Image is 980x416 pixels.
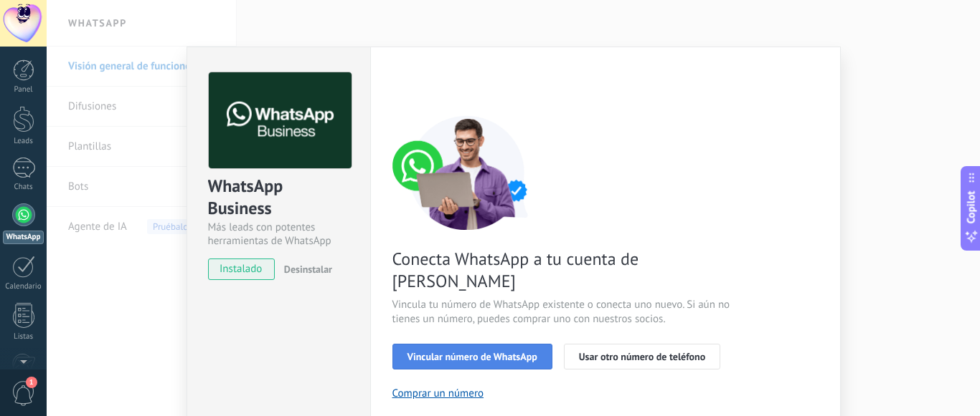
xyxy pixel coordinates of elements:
span: Vincula tu número de WhatsApp existente o conecta uno nuevo. Si aún no tienes un número, puedes c... [392,298,734,326]
span: 1 [26,377,37,388]
div: Panel [3,85,44,95]
button: Desinstalar [278,258,332,280]
button: Vincular número de WhatsApp [392,344,552,369]
button: Comprar un número [392,387,484,400]
img: logo_main.png [209,72,352,169]
div: WhatsApp [3,231,44,244]
span: Desinstalar [284,263,332,276]
span: Vincular número de WhatsApp [407,352,537,362]
div: Leads [3,137,44,146]
span: Usar otro número de teléfono [579,352,705,362]
img: connect number [392,115,543,230]
div: Listas [3,332,44,342]
div: Chats [3,183,44,192]
div: Más leads con potentes herramientas de WhatsApp [208,221,349,248]
span: Copilot [964,190,979,223]
span: instalado [209,258,274,280]
div: WhatsApp Business [208,175,349,221]
span: Conecta WhatsApp a tu cuenta de [PERSON_NAME] [392,248,734,292]
div: Calendario [3,282,44,291]
button: Usar otro número de teléfono [564,344,720,369]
